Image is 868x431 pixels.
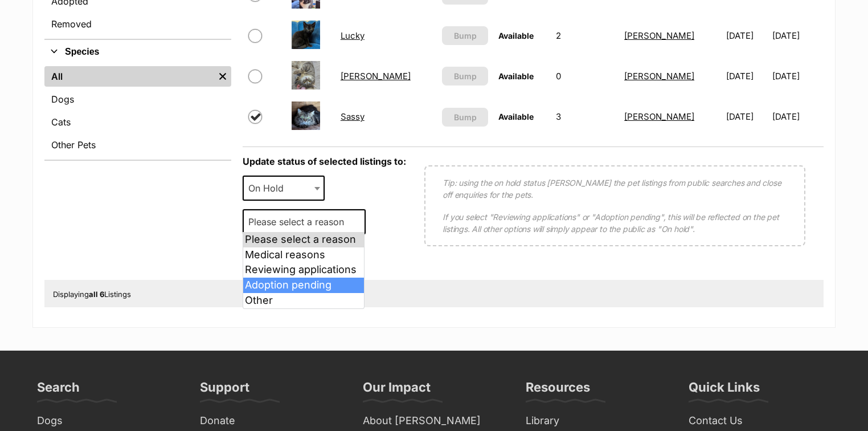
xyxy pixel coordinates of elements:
[44,135,231,155] a: Other Pets
[243,156,406,167] label: Update status of selected listings to:
[243,232,364,247] li: Please select a reason
[498,71,534,81] span: Available
[722,97,772,136] td: [DATE]
[243,247,364,263] li: Medical reasons
[624,71,694,82] a: [PERSON_NAME]
[521,412,673,430] a: Library
[243,262,364,278] li: Reviewing applications
[442,26,488,45] button: Bump
[551,16,619,55] td: 2
[689,379,760,402] h3: Quick Links
[32,412,184,430] a: Dogs
[443,177,787,201] p: Tip: using the on hold status [PERSON_NAME] the pet listings from public searches and close off e...
[498,31,534,40] span: Available
[498,112,534,121] span: Available
[551,56,619,96] td: 0
[358,412,510,430] a: About [PERSON_NAME]
[195,412,347,430] a: Donate
[44,44,231,59] button: Species
[442,108,488,127] button: Bump
[341,111,365,122] a: Sassy
[244,180,295,196] span: On Hold
[772,97,822,136] td: [DATE]
[44,66,214,87] a: All
[684,412,836,430] a: Contact Us
[44,112,231,132] a: Cats
[454,111,477,123] span: Bump
[772,56,822,96] td: [DATE]
[772,16,822,55] td: [DATE]
[341,71,411,82] a: [PERSON_NAME]
[243,176,325,201] span: On Hold
[624,111,694,122] a: [PERSON_NAME]
[53,290,131,299] span: Displaying Listings
[624,30,694,41] a: [PERSON_NAME]
[454,30,477,42] span: Bump
[243,209,365,234] span: Please select a reason
[243,293,364,308] li: Other
[341,30,365,41] a: Lucky
[214,66,231,87] a: Remove filter
[243,278,364,293] li: Adoption pending
[722,56,772,96] td: [DATE]
[551,97,619,136] td: 3
[244,214,355,230] span: Please select a reason
[89,290,104,299] strong: all 6
[722,16,772,55] td: [DATE]
[44,89,231,109] a: Dogs
[44,14,231,34] a: Removed
[443,211,787,235] p: If you select "Reviewing applications" or "Adoption pending", this will be reflected on the pet l...
[526,379,590,402] h3: Resources
[37,379,80,402] h3: Search
[363,379,431,402] h3: Our Impact
[200,379,249,402] h3: Support
[442,67,488,86] button: Bump
[44,64,231,160] div: Species
[454,70,477,82] span: Bump
[292,101,320,130] img: Sassy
